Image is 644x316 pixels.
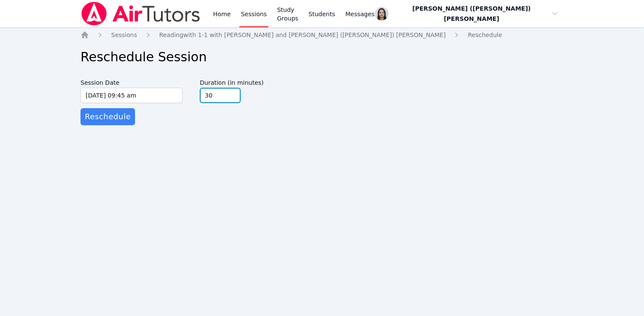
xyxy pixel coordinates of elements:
span: Messages [345,10,375,18]
span: Reschedule [85,111,131,123]
span: Sessions [111,32,137,38]
nav: Breadcrumb [80,31,563,39]
a: Readingwith 1-1 with [PERSON_NAME] and [PERSON_NAME] ([PERSON_NAME]) [PERSON_NAME] [159,31,446,39]
a: Reschedule [468,31,502,39]
span: Reading with 1-1 with [PERSON_NAME] and [PERSON_NAME] ([PERSON_NAME]) [PERSON_NAME] [159,32,446,38]
img: Air Tutors [80,2,201,26]
a: Sessions [111,31,137,39]
label: Session Date [80,75,183,88]
label: Duration (in minutes) [200,75,282,88]
span: Reschedule [468,32,502,38]
h1: Reschedule Session [80,49,563,65]
button: Reschedule [80,108,135,125]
